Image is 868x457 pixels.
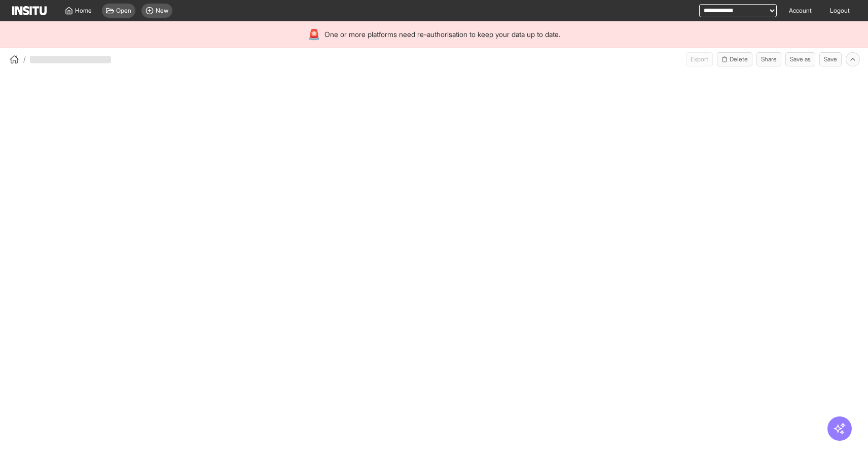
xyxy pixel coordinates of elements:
[156,7,168,15] span: New
[686,52,713,66] span: Can currently only export from Insights reports.
[8,53,26,65] button: /
[75,7,92,15] span: Home
[717,52,752,66] button: Delete
[308,27,320,42] div: 🚨
[756,52,781,66] button: Share
[785,52,815,66] button: Save as
[12,6,47,15] img: Logo
[819,52,842,66] button: Save
[116,7,131,15] span: Open
[23,54,26,64] span: /
[686,52,713,66] button: Export
[324,29,560,40] span: One or more platforms need re-authorisation to keep your data up to date.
